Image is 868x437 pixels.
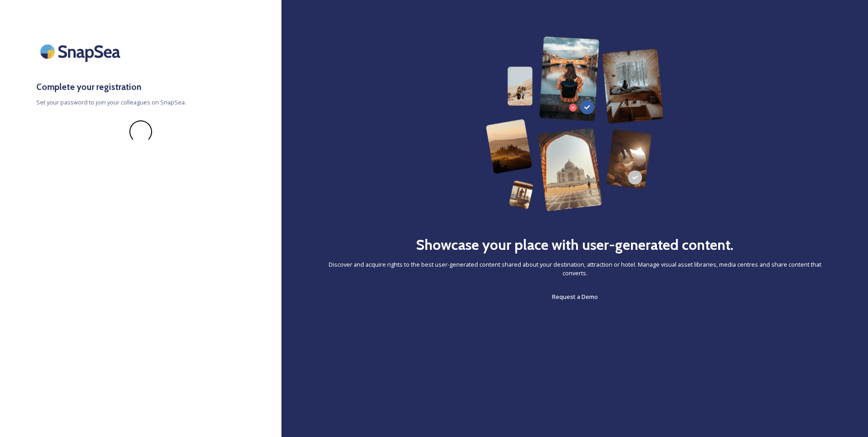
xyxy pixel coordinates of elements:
h2: Showcase your place with user-generated content. [416,234,734,256]
span: Discover and acquire rights to the best user-generated content shared about your destination, att... [318,260,832,278]
h3: Complete your registration [36,80,245,94]
span: Request a Demo [552,293,598,301]
img: 63b42ca75bacad526042e722_Group%20154-p-800.png [486,36,664,211]
span: Set your password to join your colleagues on SnapSea. [36,98,245,107]
img: SnapSea Logo [36,36,127,67]
a: Request a Demo [552,291,598,302]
